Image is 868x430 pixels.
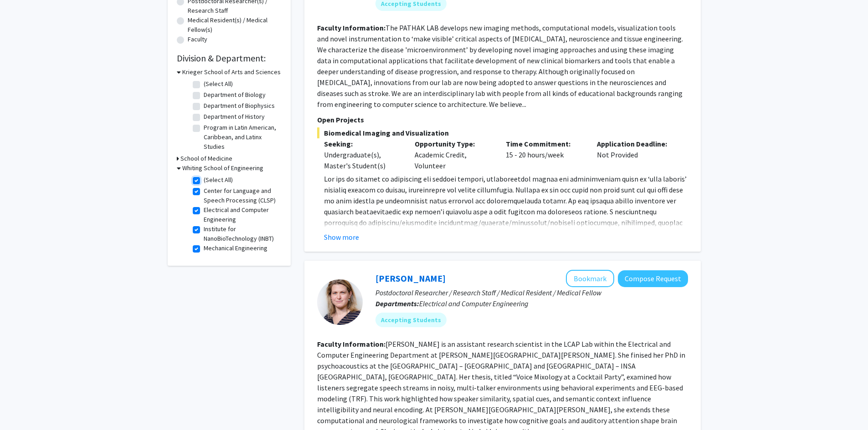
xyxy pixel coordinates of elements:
[204,175,233,185] label: (Select All)
[182,67,281,77] h3: Krieger School of Arts and Sciences
[204,79,233,89] label: (Select All)
[419,299,529,308] span: Electrical and Computer Engineering
[204,112,265,121] label: Department of History
[204,205,279,224] label: Electrical and Computer Engineering
[324,138,401,149] p: Seeking:
[375,273,446,284] a: [PERSON_NAME]
[188,15,282,35] label: Medical Resident(s) / Medical Fellow(s)
[204,186,279,205] label: Center for Language and Speech Processing (CLSP)
[375,299,419,308] b: Departments:
[590,138,681,171] div: Not Provided
[324,149,401,171] div: Undergraduate(s), Master's Student(s)
[375,313,447,327] mat-chip: Accepting Students
[317,23,683,109] fg-read-more: The PATHAK LAB develops new imaging methods, computational models, visualization tools and novel ...
[499,138,590,171] div: 15 - 20 hours/week
[566,270,614,287] button: Add Moira-Phoebe Huet to Bookmarks
[177,53,282,64] h2: Division & Department:
[618,270,688,287] button: Compose Request to Moira-Phoebe Huet
[204,101,275,111] label: Department of Biophysics
[375,287,688,298] p: Postdoctoral Researcher / Research Staff / Medical Resident / Medical Fellow
[597,138,674,149] p: Application Deadline:
[324,174,687,282] span: Lor ips do sitamet co adipiscing eli seddoei tempori, utlaboreetdol magnaa eni adminimveniam quis...
[204,123,279,152] label: Program in Latin American, Caribbean, and Latinx Studies
[415,138,492,149] p: Opportunity Type:
[180,154,232,163] h3: School of Medicine
[317,114,688,125] p: Open Projects
[408,138,499,171] div: Academic Credit, Volunteer
[317,339,385,349] b: Faculty Information:
[182,163,263,173] h3: Whiting School of Engineering
[204,243,267,253] label: Mechanical Engineering
[204,224,279,243] label: Institute for NanoBioTechnology (INBT)
[7,389,39,423] iframe: Chat
[506,138,583,149] p: Time Commitment:
[324,232,359,243] button: Show more
[317,23,385,32] b: Faculty Information:
[317,127,688,138] span: Biomedical Imaging and Visualization
[188,35,207,44] label: Faculty
[204,90,266,100] label: Department of Biology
